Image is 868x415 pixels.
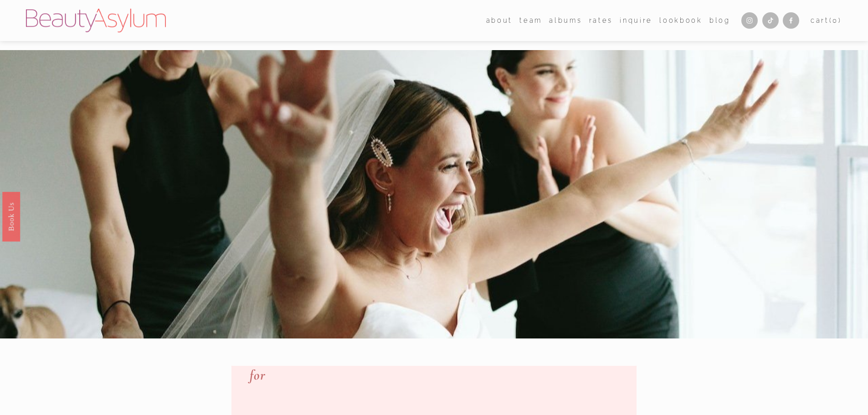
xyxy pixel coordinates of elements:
[811,15,842,26] a: 0 items in cart
[783,12,799,29] a: Facebook
[741,12,758,29] a: Instagram
[832,16,838,24] span: 0
[589,14,613,27] a: Rates
[519,15,542,26] span: team
[519,14,542,27] a: folder dropdown
[2,191,20,241] a: Book Us
[26,9,166,32] img: Beauty Asylum | Bridal Hair &amp; Makeup Charlotte &amp; Atlanta
[486,14,513,27] a: folder dropdown
[486,15,513,26] span: about
[620,14,652,27] a: Inquire
[659,14,702,27] a: Lookbook
[709,14,730,27] a: Blog
[549,14,582,27] a: albums
[762,12,779,29] a: TikTok
[829,16,842,24] span: ( )
[250,367,266,384] em: for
